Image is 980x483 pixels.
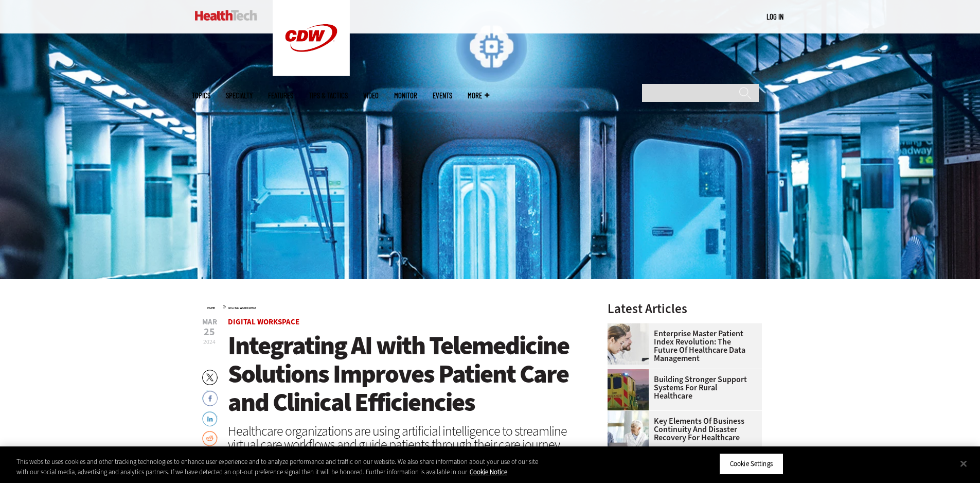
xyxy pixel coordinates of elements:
span: More [468,92,489,99]
a: Features [268,92,293,99]
div: » [207,302,581,310]
button: Close [952,452,975,475]
a: Building Stronger Support Systems for Rural Healthcare [608,375,756,400]
a: More information about your privacy [470,468,507,476]
a: Key Elements of Business Continuity and Disaster Recovery for Healthcare [608,417,756,442]
a: CDW [273,68,350,79]
a: MonITor [394,92,417,99]
span: Topics [192,92,210,99]
a: Enterprise Master Patient Index Revolution: The Future of Healthcare Data Management [608,330,756,363]
a: Digital Workspace [228,306,256,310]
img: medical researchers look at data on desktop monitor [608,323,649,365]
span: 2024 [203,338,216,346]
div: Healthcare organizations are using artificial intelligence to streamline virtual care workflows a... [228,424,581,451]
span: 25 [202,327,217,337]
span: Specialty [226,92,253,99]
span: Mar [202,318,217,326]
a: Log in [767,12,783,21]
div: User menu [767,11,783,22]
a: incident response team discusses around a table [608,411,654,419]
img: Home [195,10,257,21]
a: Tips & Tactics [309,92,348,99]
a: Events [433,92,452,99]
button: Cookie Settings [719,453,783,475]
a: Digital Workspace [228,317,299,327]
img: ambulance driving down country road at sunset [608,369,649,410]
h3: Latest Articles [608,302,762,315]
span: Integrating AI with Telemedicine Solutions Improves Patient Care and Clinical Efficiencies [228,329,569,419]
a: Home [207,306,215,310]
a: medical researchers look at data on desktop monitor [608,323,654,332]
a: Video [363,92,379,99]
img: incident response team discusses around a table [608,411,649,452]
a: ambulance driving down country road at sunset [608,369,654,377]
div: This website uses cookies and other tracking technologies to enhance user experience and to analy... [16,457,539,477]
